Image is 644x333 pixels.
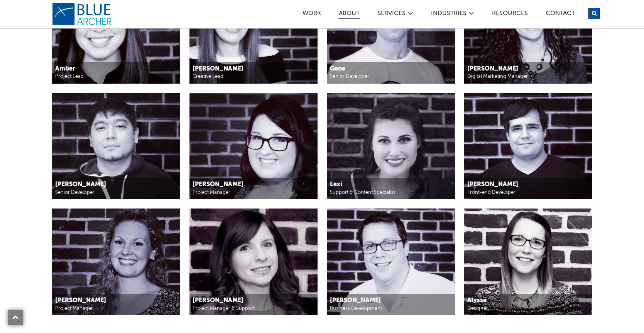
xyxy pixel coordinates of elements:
a: Contact [545,11,575,19]
img: Rick [327,209,455,315]
a: Industries [431,11,467,19]
a: SERVICES [377,11,406,19]
h5: [PERSON_NAME] [467,181,589,189]
h5: [PERSON_NAME] [193,65,314,73]
a: logo [52,2,114,25]
div: Creative Lead [193,73,314,80]
h5: Amber [55,65,177,73]
a: ABOUT [338,11,360,19]
h5: Alyssa [467,297,589,305]
div: Support & Content Specialist [330,189,451,196]
div: Designer [467,305,589,312]
div: Project Manager [193,189,314,196]
h5: [PERSON_NAME] [330,297,451,305]
h5: Lexi [330,181,451,189]
h5: [PERSON_NAME] [55,297,177,305]
div: Project Lead [55,73,177,80]
div: Business Development [330,305,451,312]
h5: [PERSON_NAME] [193,181,314,189]
img: Kiley [52,209,180,315]
img: Alicia [189,93,318,200]
img: Alyssa [464,209,592,315]
a: Work [302,11,321,19]
img: Barbara [189,209,318,315]
div: Senior Developer [55,189,177,196]
img: Yuri [52,93,180,200]
h5: [PERSON_NAME] [467,65,589,73]
div: Senior Developer [330,73,451,80]
h5: [PERSON_NAME] [193,297,314,305]
div: Project Manager [55,305,177,312]
div: Front-end Developer [467,189,589,196]
div: Project Manager & Support [193,305,314,312]
div: Digital Marketing Manager [467,73,589,80]
h5: [PERSON_NAME] [55,181,177,189]
img: Lexi [327,93,455,200]
img: Serge [464,93,592,200]
a: Resources [492,11,528,19]
h5: Gene [330,65,451,73]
